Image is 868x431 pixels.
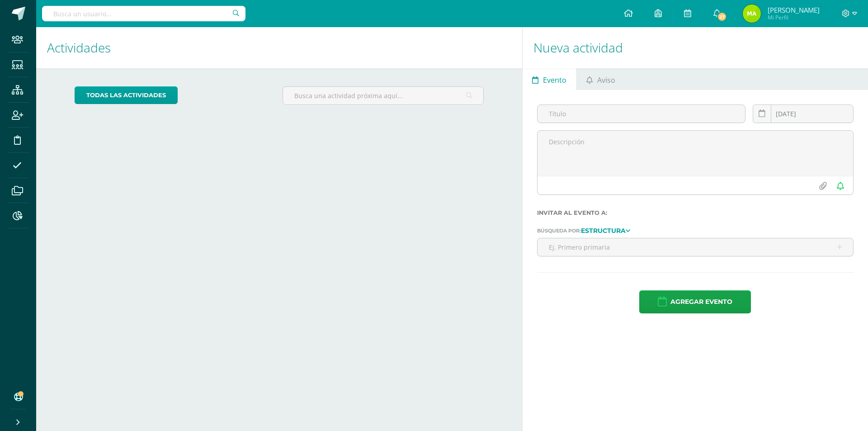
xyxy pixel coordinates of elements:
[670,291,732,313] span: Agregar evento
[47,27,511,68] h1: Actividades
[581,227,626,235] strong: Estructura
[537,227,581,234] span: Búsqueda por:
[597,69,615,91] span: Aviso
[717,12,727,22] span: 27
[75,86,178,104] a: todas las Actividades
[768,14,820,21] span: Mi Perfil
[283,87,483,104] input: Busca una actividad próxima aquí...
[581,227,630,233] a: Estructura
[577,68,625,90] a: Aviso
[743,5,761,23] img: 6b1e82ac4bc77c91773989d943013bd5.png
[753,105,853,123] input: Fecha de entrega
[639,290,751,313] button: Agregar evento
[537,209,854,216] label: Invitar al evento a:
[538,105,745,123] input: Título
[42,6,245,21] input: Busca un usuario...
[538,238,853,256] input: Ej. Primero primaria
[523,68,576,90] a: Evento
[543,69,566,91] span: Evento
[533,27,857,68] h1: Nueva actividad
[768,5,820,14] span: [PERSON_NAME]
